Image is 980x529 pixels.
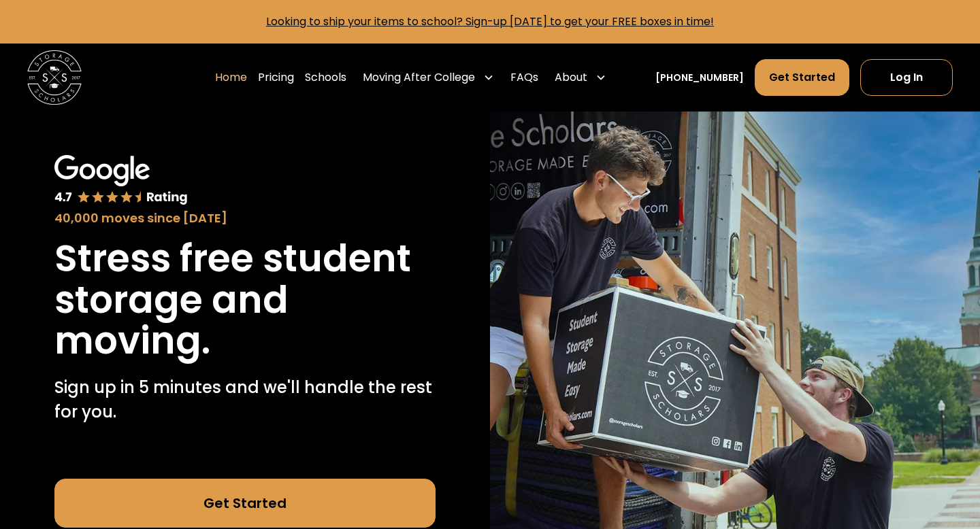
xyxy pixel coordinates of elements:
[54,479,436,528] a: Get Started
[54,238,436,362] h1: Stress free student storage and moving.
[755,59,849,96] a: Get Started
[215,58,247,97] a: Home
[860,59,953,96] a: Log In
[305,58,346,97] a: Schools
[54,155,188,206] img: Google 4.7 star rating
[54,375,436,424] p: Sign up in 5 minutes and we'll handle the rest for you.
[54,209,436,227] div: 40,000 moves since [DATE]
[549,58,612,97] div: About
[555,69,587,86] div: About
[27,50,82,105] img: Storage Scholars main logo
[258,58,294,97] a: Pricing
[363,69,475,86] div: Moving After College
[266,14,714,29] a: Looking to ship your items to school? Sign-up [DATE] to get your FREE boxes in time!
[357,58,500,97] div: Moving After College
[655,71,744,85] a: [PHONE_NUMBER]
[510,58,538,97] a: FAQs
